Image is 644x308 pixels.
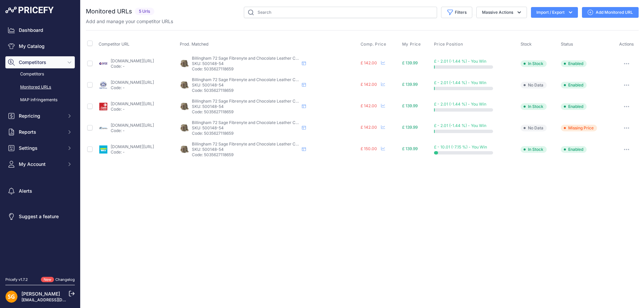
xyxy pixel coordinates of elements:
[19,145,63,151] span: Settings
[361,103,377,108] span: £ 142.00
[619,42,634,47] span: Actions
[192,61,299,66] p: SKU: 500148-54
[5,126,75,138] button: Reports
[135,8,154,15] span: 5 Urls
[111,149,154,155] p: Code: -
[476,7,527,18] button: Massive Actions
[582,7,639,18] a: Add Monitored URL
[192,109,299,115] p: Code: 5035627118659
[561,125,597,131] span: Missing Price
[402,42,421,47] span: My Price
[86,7,132,16] h2: Monitored URLs
[561,42,573,47] span: Status
[561,82,587,88] span: Enabled
[41,277,54,283] span: New
[192,125,299,131] p: SKU: 500148-54
[19,59,63,66] span: Competitors
[434,42,464,47] button: Price Position
[521,82,547,88] span: No Data
[99,42,129,47] span: Competitor URL
[402,103,418,108] span: £ 139.99
[521,125,547,131] span: No Data
[5,110,75,122] button: Repricing
[5,94,75,106] a: MAP infringements
[361,82,377,87] span: £ 142.00
[402,125,418,130] span: £ 139.99
[111,80,154,85] a: [DOMAIN_NAME][URL]
[244,7,437,18] input: Search
[111,128,154,133] p: Code: -
[192,66,299,72] p: Code: 5035627118659
[192,99,316,104] span: Billingham 72 Sage Fibrenyte and Chocolate Leather Camera Bag
[192,77,316,82] span: Billingham 72 Sage Fibrenyte and Chocolate Leather Camera Bag
[361,42,386,47] span: Comp. Price
[5,24,75,269] nav: Sidebar
[192,82,299,88] p: SKU: 500148-54
[111,107,154,112] p: Code: -
[86,18,173,25] p: Add and manage your competitor URLs
[434,102,486,107] span: £ - 2.01 (-1.44 %) - You Win
[5,56,75,68] button: Competitors
[111,85,154,90] p: Code: -
[192,152,299,158] p: Code: 5035627118659
[402,146,418,151] span: £ 139.99
[561,103,587,110] span: Enabled
[5,7,54,13] img: Pricefy Logo
[5,24,75,36] a: Dashboard
[192,141,316,146] span: Billingham 72 Sage Fibrenyte and Chocolate Leather Camera Bag
[192,120,316,125] span: Billingham 72 Sage Fibrenyte and Chocolate Leather Camera Bag
[434,42,463,47] span: Price Position
[5,185,75,197] a: Alerts
[561,146,587,153] span: Enabled
[19,129,63,135] span: Reports
[441,7,472,18] button: Filters
[561,60,587,67] span: Enabled
[111,58,154,63] a: [DOMAIN_NAME][URL]
[402,42,422,47] button: My Price
[434,123,486,128] span: £ - 2.01 (-1.44 %) - You Win
[192,56,316,61] span: Billingham 72 Sage Fibrenyte and Chocolate Leather Camera Bag
[111,101,154,106] a: [DOMAIN_NAME][URL]
[21,297,92,302] a: [EMAIL_ADDRESS][DOMAIN_NAME]
[434,59,486,64] span: £ - 2.01 (-1.44 %) - You Win
[19,113,63,119] span: Repricing
[192,88,299,93] p: Code: 5035627118659
[192,104,299,109] p: SKU: 500148-54
[192,147,299,152] p: SKU: 500148-54
[111,123,154,128] a: [DOMAIN_NAME][URL]
[5,68,75,80] a: Competitors
[521,60,547,67] span: In Stock
[361,60,377,65] span: £ 142.00
[361,42,388,47] button: Comp. Price
[5,158,75,170] button: My Account
[361,146,377,151] span: £ 150.00
[180,42,209,47] span: Prod. Matched
[111,64,154,69] p: Code: -
[21,291,60,297] a: [PERSON_NAME]
[521,146,547,153] span: In Stock
[402,60,418,65] span: £ 139.99
[434,144,487,149] span: £ - 10.01 (-7.15 %) - You Win
[55,277,75,282] a: Changelog
[19,161,63,168] span: My Account
[521,103,547,110] span: In Stock
[5,277,28,283] div: Pricefy v1.7.2
[192,131,299,136] p: Code: 5035627118659
[5,40,75,52] a: My Catalog
[531,7,578,18] button: Import / Export
[111,144,154,149] a: [DOMAIN_NAME][URL]
[5,81,75,93] a: Monitored URLs
[361,125,377,130] span: £ 142.00
[521,42,532,47] span: Stock
[434,80,486,85] span: £ - 2.01 (-1.44 %) - You Win
[402,82,418,87] span: £ 139.99
[5,142,75,154] button: Settings
[5,210,75,223] a: Suggest a feature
